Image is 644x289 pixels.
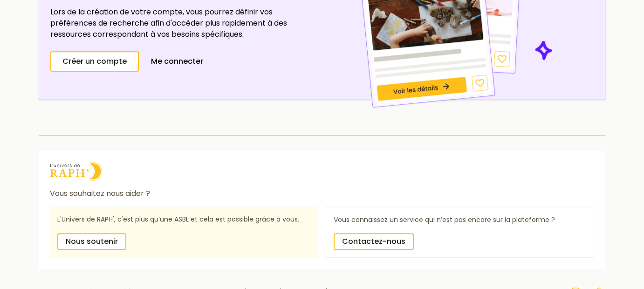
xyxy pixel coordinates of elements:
[334,215,586,226] p: Vous connaissez un service qui n’est pas encore sur la plateforme ?
[50,51,139,72] a: Créer un compte
[334,233,414,250] a: Contactez-nous
[57,233,126,250] a: Nous soutenir
[342,236,405,247] span: Contactez-nous
[62,56,127,67] span: Créer un compte
[50,7,289,40] p: Lors de la création de votre compte, vous pourrez définir vos préférences de recherche afin d'acc...
[139,51,215,72] a: Me connecter
[50,188,594,199] p: Vous souhaitez nous aider ?
[151,56,203,67] span: Me connecter
[57,214,311,226] p: L'Univers de RAPH', c'est plus qu’une ASBL et cela est possible grâce à vous.
[66,236,118,247] span: Nous soutenir
[50,162,102,181] img: logo Univers de Raph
